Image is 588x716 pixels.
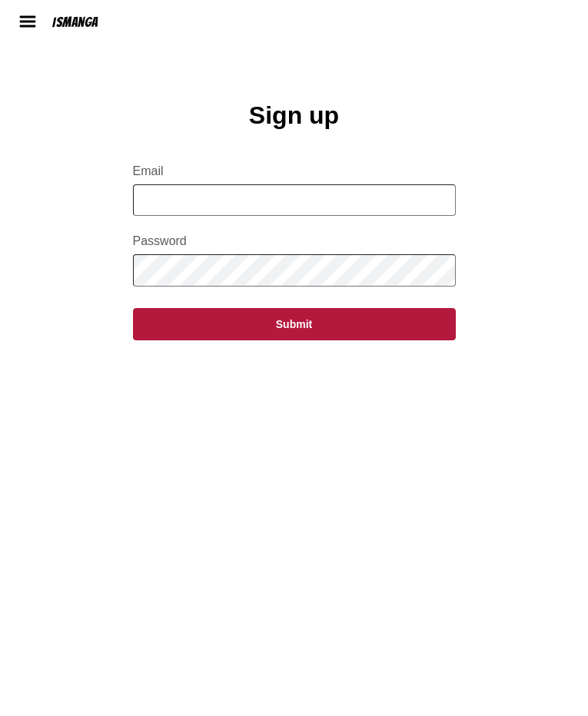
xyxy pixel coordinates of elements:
[133,164,456,178] label: Email
[46,15,126,29] a: IsManga
[133,308,456,340] button: Submit
[133,234,456,248] label: Password
[52,15,98,29] div: IsManga
[249,101,339,130] h1: Sign up
[18,12,37,31] img: hamburger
